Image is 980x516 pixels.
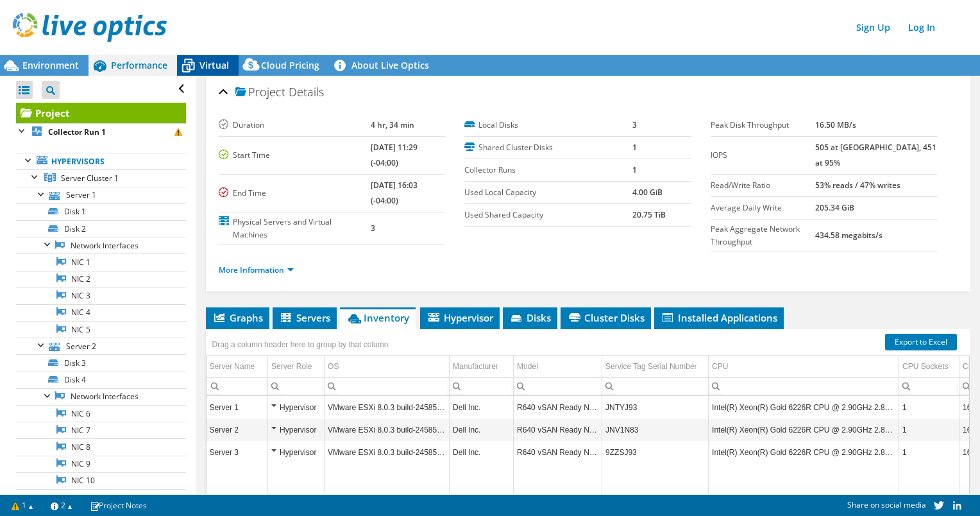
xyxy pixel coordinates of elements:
div: CPU Sockets [902,359,948,374]
label: Physical Servers and Virtual Machines [219,216,371,241]
a: NIC 5 [16,321,186,338]
span: Project [235,86,285,99]
b: 16.50 MB/s [815,119,856,130]
td: CPU Sockets Column [899,356,959,378]
a: NIC 10 [16,472,186,489]
label: Average Daily Write [711,202,815,214]
label: Used Shared Capacity [464,209,632,221]
a: Hypervisors [16,153,186,169]
div: Drag a column header here to group by that column [209,336,392,354]
span: Cluster Disks [567,311,645,324]
td: Server Role Column [268,356,325,378]
td: Column Manufacturer, Filter cell [450,378,514,395]
td: Column Server Name, Filter cell [207,378,268,395]
td: Column CPU, Value Intel(R) Xeon(R) Gold 6226R CPU @ 2.90GHz 2.89 GHz [709,419,899,442]
td: Column Server Name, Value Server 1 [207,397,268,419]
td: Column Server Name, Value Server 2 [207,419,268,442]
td: Column OS, Filter cell [325,378,450,395]
label: End Time [219,187,371,200]
a: NIC 1 [16,254,186,270]
a: About Live Optics [329,55,439,76]
div: Server Role [271,359,312,374]
div: Manufacturer [453,359,498,374]
td: Column Service Tag Serial Number, Value JNTYJ93 [602,397,709,419]
label: Peak Disk Throughput [711,119,815,132]
b: 20.75 TiB [632,209,666,220]
div: Hypervisor [271,400,321,415]
b: 4 hr, 34 min [371,119,414,130]
a: NIC 8 [16,438,186,455]
a: Disk 2 [16,220,186,237]
td: Column Manufacturer, Value Dell Inc. [450,419,514,442]
td: Column Model, Value R640 vSAN Ready Node [514,397,602,419]
td: Column CPU, Value Intel(R) Xeon(R) Gold 6226R CPU @ 2.90GHz 2.89 GHz [709,397,899,419]
a: Server Cluster 1 [16,169,186,186]
b: 205.34 GiB [815,202,854,213]
b: [DATE] 16:03 (-04:00) [371,180,418,206]
label: Duration [219,119,371,132]
td: Column CPU, Value Intel(R) Xeon(R) Gold 6226R CPU @ 2.90GHz 2.89 GHz [709,442,899,464]
a: NIC 9 [16,456,186,472]
b: 53% reads / 47% writes [815,180,900,191]
a: NIC 2 [16,271,186,288]
a: 2 [42,497,81,513]
td: Column Service Tag Serial Number, Value 9ZZSJ93 [602,442,709,464]
span: Details [289,84,324,99]
span: Virtual [199,59,229,71]
b: 505 at [GEOGRAPHIC_DATA], 451 at 95% [815,142,936,168]
b: 434.58 megabits/s [815,230,883,241]
b: 3 [632,119,637,130]
label: Local Disks [464,119,632,132]
label: Shared Cluster Disks [464,141,632,154]
div: Service Tag Serial Number [605,359,697,374]
td: Column Server Role, Filter cell [268,378,325,395]
a: Server 1 [16,187,186,203]
div: CPU [712,359,728,374]
td: Column Server Name, Value Server 3 [207,442,268,464]
label: Used Local Capacity [464,186,632,199]
td: CPU Column [709,356,899,378]
a: NIC 4 [16,304,186,321]
a: Project [16,103,186,123]
b: 1 [632,142,637,153]
label: IOPS [711,149,815,162]
td: Column CPU Sockets, Filter cell [899,378,959,395]
a: More Information [219,264,294,275]
span: Performance [111,59,167,71]
td: Column OS, Value VMware ESXi 8.0.3 build-24585383 [325,419,450,442]
a: NIC 6 [16,405,186,422]
div: Hypervisor [271,422,321,438]
span: Server Cluster 1 [61,173,119,184]
td: Model Column [514,356,602,378]
b: Collector Run 1 [48,126,106,137]
td: Column Server Role, Value Hypervisor [268,397,325,419]
td: Manufacturer Column [450,356,514,378]
td: Column CPU Sockets, Value 1 [899,419,959,442]
td: Column Manufacturer, Value Dell Inc. [450,442,514,464]
td: Column CPU Sockets, Value 1 [899,442,959,464]
td: Column OS, Value VMware ESXi 8.0.3 build-24585383 [325,442,450,464]
span: Servers [279,311,330,324]
b: 3 [371,223,375,234]
div: Server Name [210,359,255,374]
span: Environment [22,59,79,71]
div: Model [517,359,538,374]
a: NIC 7 [16,422,186,438]
a: Disk 3 [16,354,186,371]
a: Disk 4 [16,372,186,388]
td: Column CPU Sockets, Value 1 [899,397,959,419]
b: 1 [632,164,637,175]
div: OS [328,359,339,374]
td: Column Service Tag Serial Number, Value JNV1N83 [602,419,709,442]
a: 1 [3,497,42,513]
td: Column Manufacturer, Value Dell Inc. [450,397,514,419]
a: Export to Excel [885,334,957,350]
a: Collector Run 1 [16,123,186,140]
td: Column Model, Value R640 vSAN Ready Node [514,419,602,442]
label: Peak Aggregate Network Throughput [711,223,815,248]
span: Disks [509,311,551,324]
div: Hypervisor [271,445,321,460]
td: Server Name Column [207,356,268,378]
a: Network Interfaces [16,388,186,405]
td: Column Model, Value R640 vSAN Ready Node [514,442,602,464]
